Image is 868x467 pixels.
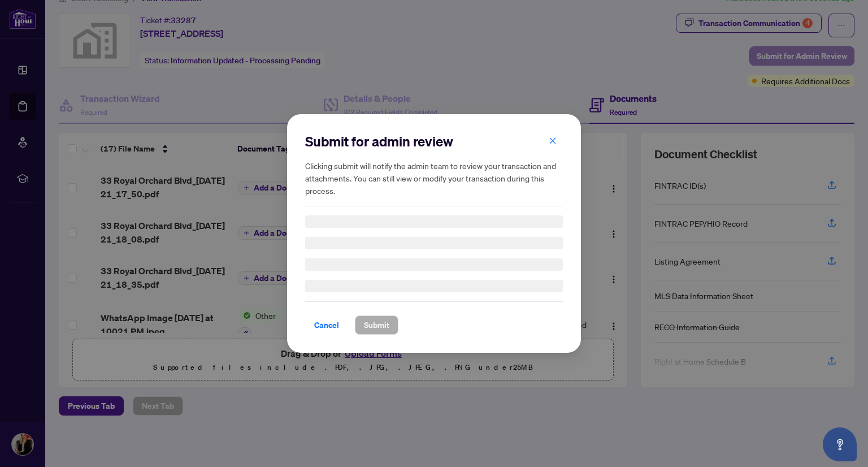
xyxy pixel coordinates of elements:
h5: Clicking submit will notify the admin team to review your transaction and attachments. You can st... [305,159,563,197]
h2: Submit for admin review [305,132,563,150]
span: Cancel [314,316,339,334]
button: Submit [355,315,398,335]
span: close [549,137,557,145]
button: Open asap [823,427,857,461]
button: Cancel [305,315,348,335]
